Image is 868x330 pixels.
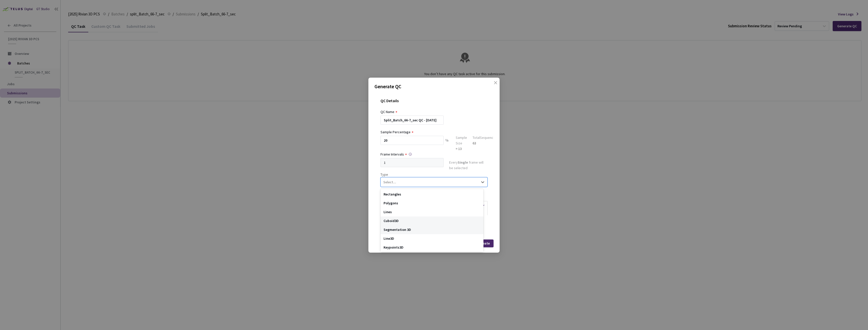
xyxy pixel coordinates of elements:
[381,158,444,167] input: Enter frame interval
[381,216,483,225] div: Cuboid3D
[473,135,497,140] div: Total Sequences
[381,172,487,177] div: Type
[374,83,494,90] p: Generate QC
[381,136,444,145] input: e.g. 10
[449,160,487,172] div: Every frame will be selected
[381,234,483,243] div: Line3D
[456,146,467,151] div: = 13
[489,81,497,89] button: Close
[473,140,497,146] div: 63
[381,225,483,234] div: Segmentation 3D
[479,241,490,245] div: Create
[381,129,411,135] div: Sample Percentage
[381,199,483,208] div: Polygons
[381,243,483,252] div: Keypoints3D
[494,81,498,95] span: close
[381,151,404,157] div: Frame Intervals
[456,135,467,146] div: Sample Size
[444,136,450,151] div: %
[383,179,396,185] div: Select...
[381,109,394,115] div: QC Name
[381,190,483,199] div: Rectangles
[381,98,487,109] div: QC Details
[458,160,468,165] strong: Single
[381,208,483,216] div: Lines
